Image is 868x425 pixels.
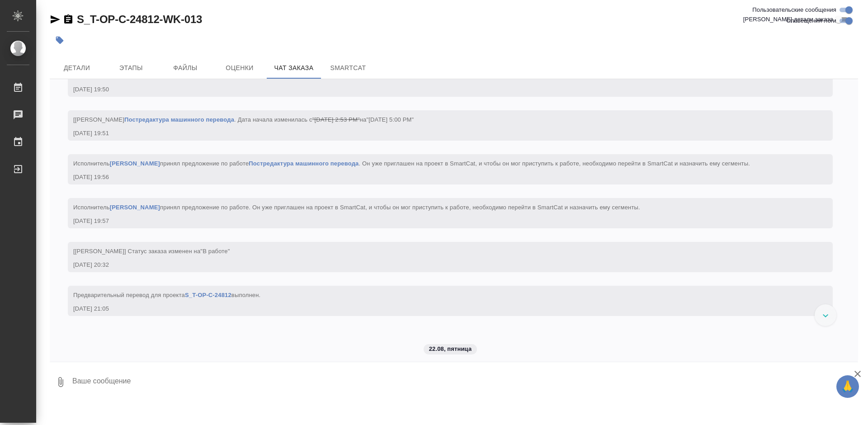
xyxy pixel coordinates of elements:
span: Предварительный перевод для проекта выполнен. [73,292,260,298]
a: S_T-OP-C-24812 [185,292,231,298]
span: Этапы [109,62,153,74]
div: [DATE] 19:50 [73,85,801,94]
a: [PERSON_NAME] [110,204,160,211]
button: Добавить тэг [50,30,70,50]
span: "В работе" [200,248,230,255]
span: SmartCat [326,62,370,74]
span: [PERSON_NAME] детали заказа [743,15,833,24]
span: Исполнитель принял предложение по работе . Он уже приглашен на проект в SmartCat, и чтобы он мог ... [73,160,750,167]
button: 🙏 [836,375,859,398]
button: Скопировать ссылку [63,14,74,25]
span: Чат заказа [272,62,316,74]
div: [DATE] 20:32 [73,260,801,269]
span: 🙏 [840,377,855,396]
div: [DATE] 19:51 [73,129,801,138]
div: [DATE] 19:57 [73,217,801,226]
a: [PERSON_NAME] [110,160,160,167]
span: "[DATE] 5:00 PM" [366,116,414,123]
span: [[PERSON_NAME]] Статус заказа изменен на [73,248,230,255]
p: 22.08, пятница [429,345,472,354]
span: "[DATE] 2:53 PM" [312,116,360,123]
span: Исполнитель принял предложение по работе . Он уже приглашен на проект в SmartCat, и чтобы он мог ... [73,204,640,211]
a: Постредактура машинного перевода [249,160,359,167]
div: [DATE] 21:05 [73,304,801,313]
span: Пользовательские сообщения [752,5,836,14]
a: Постредактура машинного перевода [124,116,234,123]
a: S_T-OP-C-24812-WK-013 [77,13,202,25]
span: Файлы [164,62,207,74]
span: Детали [55,62,99,74]
button: Скопировать ссылку для ЯМессенджера [50,14,61,25]
div: [DATE] 19:56 [73,173,801,182]
span: Оценки [218,62,261,74]
span: Оповещения-логи [786,16,836,25]
span: [[PERSON_NAME] . Дата начала изменилась с на [73,116,414,123]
